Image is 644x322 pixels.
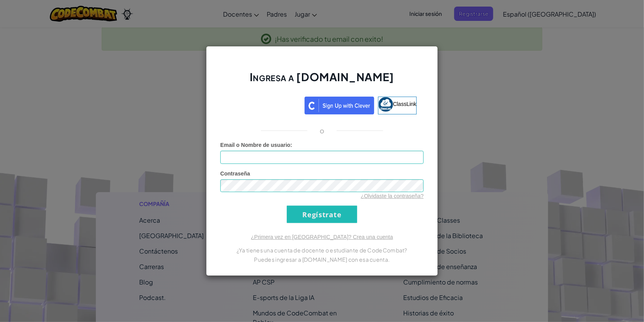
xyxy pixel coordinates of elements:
[220,170,250,177] span: Contraseña
[220,70,424,92] h2: Ingresa a [DOMAIN_NAME]
[220,245,424,255] p: ¿Ya tienes una cuenta de docente o estudiante de CodeCombat?
[223,96,305,113] iframe: Botón de Acceder con Google
[361,193,424,199] a: ¿Olvidaste la contraseña?
[393,101,417,107] span: ClassLink
[220,141,292,149] label: :
[251,234,393,240] a: ¿Primera vez en [GEOGRAPHIC_DATA]? Crea una cuenta
[378,97,393,112] img: classlink-logo-small.png
[220,142,290,148] span: Email o Nombre de usuario
[305,97,374,114] img: clever_sso_button@2x.png
[220,255,424,264] p: Puedes ingresar a [DOMAIN_NAME] con esa cuenta.
[320,126,324,135] p: o
[287,206,357,223] input: Regístrate
[485,8,636,112] iframe: Diálogo de Acceder con Google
